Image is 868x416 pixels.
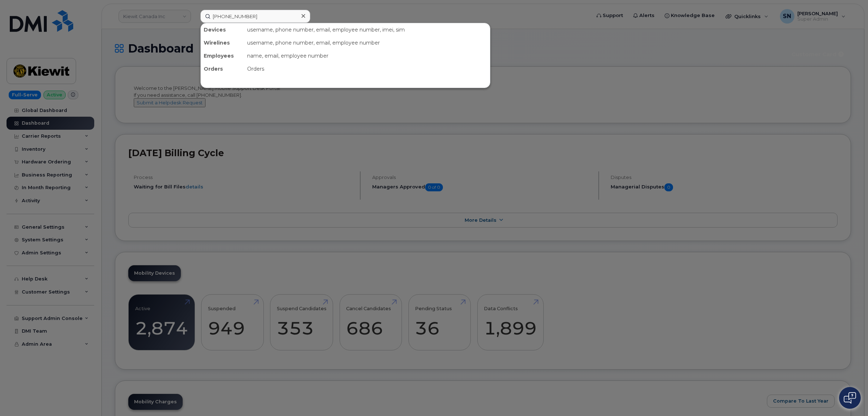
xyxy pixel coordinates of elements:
[244,62,490,75] div: Orders
[201,23,244,36] div: Devices
[201,49,244,62] div: Employees
[244,23,490,36] div: username, phone number, email, employee number, imei, sim
[201,36,244,49] div: Wirelines
[244,36,490,49] div: username, phone number, email, employee number
[201,62,244,75] div: Orders
[244,49,490,62] div: name, email, employee number
[844,392,856,404] img: Open chat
